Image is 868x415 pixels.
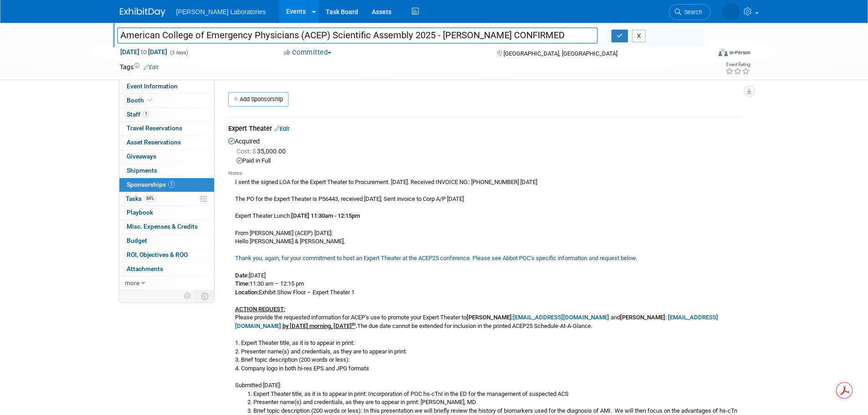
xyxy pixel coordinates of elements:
span: Event Information [127,82,178,90]
a: Staff1 [119,108,214,122]
td: Toggle Event Tabs [195,290,214,302]
a: Edit [274,125,289,132]
span: more [125,279,139,287]
a: Budget [119,234,214,248]
b: Location: [235,289,259,296]
span: Budget [127,237,147,244]
div: Notes: [228,170,742,177]
span: Sponsorships [127,181,175,188]
a: Thank you, again, for your commitment to host an Expert Theater at the ACEP25 conference. Please ... [235,255,637,261]
img: Tisha Davis [723,3,740,20]
b: [PERSON_NAME]: [467,314,513,321]
b: Date: [235,272,249,279]
span: Attachments [127,265,163,272]
span: Asset Reservations [127,138,181,146]
b: [DATE] 11:30am - 12:15pm [291,212,360,219]
u: by [DATE] morning, [DATE] [282,323,355,329]
u: ACTION REQUEST: [235,306,285,313]
img: Format-Inperson.png [719,49,728,56]
b: . [281,323,357,329]
span: Staff [127,111,149,118]
a: Asset Reservations [119,136,214,149]
div: Expert Theater [228,124,742,135]
a: Giveaways [119,150,214,164]
span: Giveaways [127,153,156,160]
b: Time: [235,280,250,287]
a: Booth [119,94,214,108]
span: Booth [127,97,154,104]
span: ROI, Objectives & ROO [127,251,188,258]
a: ROI, Objectives & ROO [119,248,214,262]
a: more [119,277,214,290]
span: [GEOGRAPHIC_DATA], [GEOGRAPHIC_DATA] [503,50,617,57]
span: (3 days) [169,50,188,56]
button: Committed [281,48,335,57]
i: Booth reservation complete [148,97,153,102]
span: Misc. Expenses & Credits [127,223,198,230]
span: Playbook [127,209,153,216]
img: ExhibitDay [120,8,165,17]
a: Edit [144,64,159,71]
a: Tasks84% [119,192,214,206]
div: Paid in Full [236,157,742,165]
span: to [139,48,148,56]
span: 1 [143,111,149,118]
a: Event Information [119,80,214,93]
li: Presenter name(s) and credentials, as they are to appear in print: [PERSON_NAME], MD [253,398,742,407]
button: X [632,30,646,42]
a: Sponsorships1 [119,178,214,192]
a: Add Sponsorship [228,92,288,107]
span: [PERSON_NAME] Laboratories [176,8,266,15]
span: 35,000.00 [236,148,289,155]
span: Travel Reservations [127,124,182,132]
td: Personalize Event Tab Strip [180,290,196,302]
td: Tags [120,62,159,72]
a: Travel Reservations [119,122,214,135]
sup: th [352,322,355,327]
li: Expert Theater title, as it is to appear in print: Incorporation of POC hs-cTnI in the ED for the... [253,390,742,399]
span: Search [681,9,702,15]
span: Shipments [127,167,157,174]
span: Cost: $ [236,148,257,155]
span: Tasks [126,195,156,202]
span: [DATE] [DATE] [120,48,168,56]
a: Playbook [119,206,214,220]
span: 1 [168,181,175,188]
a: Attachments [119,262,214,276]
div: In-Person [729,49,750,56]
div: Event Format [657,47,751,61]
a: [EMAIL_ADDRESS][DOMAIN_NAME] [513,314,609,321]
a: Search [669,4,711,20]
a: Shipments [119,164,214,178]
a: Misc. Expenses & Credits [119,220,214,234]
span: 84% [144,195,156,202]
div: Event Rating [725,62,750,67]
b: [PERSON_NAME] [620,314,665,321]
